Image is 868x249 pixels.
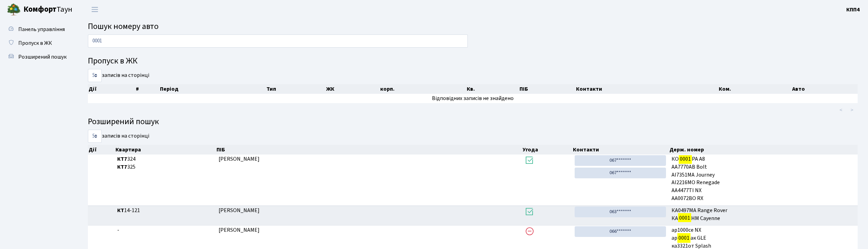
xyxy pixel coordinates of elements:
span: [PERSON_NAME] [219,207,260,214]
span: КА0497МА Range Rover КА НМ Cayenne [672,207,855,222]
span: [PERSON_NAME] [219,155,260,163]
b: КТ7 [117,155,127,163]
a: КПП4 [846,6,860,14]
th: ПІБ [519,84,575,94]
th: # [135,84,159,94]
span: - [117,226,213,234]
b: КТ7 [117,163,127,171]
button: Переключити навігацію [86,4,103,15]
a: Пропуск в ЖК [3,36,72,50]
h4: Розширений пошук [88,117,858,127]
th: Квартира [115,145,216,155]
span: Таун [23,4,72,16]
th: Період [159,84,266,94]
mark: 0001 [678,213,691,223]
span: Панель управління [18,26,65,33]
a: Панель управління [3,22,72,36]
span: 324 325 [117,155,213,171]
b: КПП4 [846,6,860,13]
th: Контакти [575,84,718,94]
label: записів на сторінці [88,130,149,143]
th: Угода [522,145,572,155]
span: Розширений пошук [18,53,67,61]
a: Розширений пошук [3,50,72,64]
input: Пошук [88,34,468,48]
span: Пропуск в ЖК [18,39,52,47]
span: КО РА A8 АА7770АВ Bolt АІ7351МА Journey АІ2216МО Renegade АА4477ТІ NX AA0072BO RX [672,155,855,202]
th: ЖК [325,84,380,94]
mark: 0001 [679,154,692,164]
td: Відповідних записів не знайдено [88,94,858,103]
th: Дії [88,145,115,155]
th: Контакти [572,145,669,155]
b: Комфорт [23,4,57,15]
span: Пошук номеру авто [88,20,159,32]
th: Ком. [718,84,792,94]
th: ПІБ [216,145,522,155]
th: Дії [88,84,135,94]
h4: Пропуск в ЖК [88,56,858,66]
select: записів на сторінці [88,69,102,82]
label: записів на сторінці [88,69,149,82]
span: [PERSON_NAME] [219,226,260,234]
b: КТ [117,207,124,214]
th: Тип [266,84,325,94]
mark: 0001 [677,233,690,243]
th: Авто [791,84,865,94]
img: logo.png [7,3,21,17]
th: Держ. номер [669,145,858,155]
select: записів на сторінці [88,130,102,143]
span: 14-121 [117,207,213,215]
th: Кв. [466,84,519,94]
th: корп. [380,84,466,94]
